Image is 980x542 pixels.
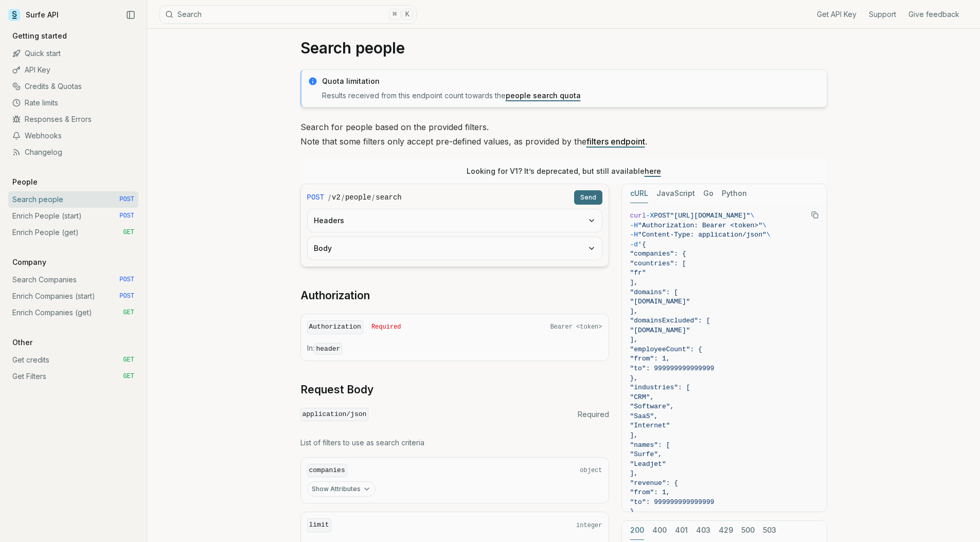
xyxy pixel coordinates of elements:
span: Required [371,323,401,331]
button: 403 [696,521,710,540]
button: Headers [308,209,602,232]
span: POST [119,276,134,284]
span: }, [630,374,638,382]
span: Required [578,409,609,420]
button: 200 [630,521,644,540]
span: POST [119,212,134,220]
span: / [372,192,375,203]
span: "to": 999999999999999 [630,498,715,506]
p: Quota limitation [322,76,821,86]
span: "Internet" [630,422,670,429]
button: 401 [675,521,688,540]
span: "companies": { [630,250,686,258]
span: "[URL][DOMAIN_NAME]" [670,212,751,220]
span: "employeeCount": { [630,346,702,353]
span: POST [654,212,670,220]
code: Authorization [307,320,363,334]
button: Copy Text [807,207,823,223]
p: List of filters to use as search criteria [300,438,609,448]
code: limit [307,518,331,532]
button: Search⌘K [159,5,417,24]
span: -X [646,212,654,220]
p: Results received from this endpoint count towards the [322,91,821,101]
a: Request Body [300,383,373,397]
span: "industries": [ [630,384,690,391]
span: POST [307,192,325,203]
span: GET [123,372,134,381]
p: Looking for V1? It’s deprecated, but still available [467,166,661,176]
span: "from": 1, [630,489,670,496]
a: Get Filters GET [8,368,138,385]
h1: Search people [300,39,827,57]
span: "Content-Type: application/json" [638,231,767,239]
p: Other [8,337,37,348]
button: Send [574,190,602,205]
span: integer [576,521,602,530]
a: Responses & Errors [8,111,138,128]
span: "[DOMAIN_NAME]" [630,327,690,334]
span: GET [123,228,134,237]
span: object [580,466,602,475]
span: GET [123,309,134,317]
button: 400 [652,521,667,540]
a: Quick start [8,45,138,62]
code: header [314,343,343,355]
span: curl [630,212,646,220]
a: Rate limits [8,95,138,111]
span: ], [630,336,638,344]
span: \ [762,222,767,229]
button: 500 [741,521,755,540]
code: people [345,192,371,203]
code: search [376,192,401,203]
a: Enrich People (get) GET [8,224,138,241]
a: Credits & Quotas [8,78,138,95]
span: "Surfe", [630,450,662,458]
span: -H [630,231,638,239]
span: "countries": [ [630,260,686,267]
button: 429 [719,521,733,540]
span: "fr" [630,269,646,277]
span: ], [630,308,638,315]
span: "domainsExcluded": [ [630,317,710,324]
span: "Authorization: Bearer <token>" [638,222,762,229]
button: Collapse Sidebar [123,7,138,23]
a: Changelog [8,144,138,160]
kbd: ⌘ [389,9,400,20]
a: Webhooks [8,128,138,144]
code: companies [307,464,347,478]
span: "from": 1, [630,355,670,363]
code: application/json [300,408,369,422]
span: ], [630,279,638,286]
code: v2 [332,192,341,203]
button: Show Attributes [307,481,376,497]
span: "CRM", [630,393,654,401]
span: "Leadjet" [630,460,666,468]
a: Enrich People (start) POST [8,208,138,224]
p: People [8,177,42,187]
a: Enrich Companies (start) POST [8,288,138,304]
span: "Software", [630,403,674,410]
span: "domains": [ [630,288,679,296]
span: Bearer <token> [550,323,602,331]
span: } [630,508,634,515]
span: ], [630,431,638,439]
p: Search for people based on the provided filters. Note that some filters only accept pre-defined v... [300,120,827,149]
a: here [645,167,661,175]
span: ], [630,469,638,477]
a: people search quota [506,91,581,100]
span: / [342,192,344,203]
span: '{ [638,241,646,248]
p: Company [8,257,50,267]
span: "SaaS", [630,412,658,420]
button: Python [722,184,747,203]
span: -H [630,222,638,229]
button: Body [308,237,602,260]
button: JavaScript [656,184,695,203]
p: Getting started [8,31,71,41]
a: filters endpoint [586,136,645,147]
a: Get API Key [817,9,857,20]
a: Support [869,9,896,20]
span: GET [123,356,134,364]
span: / [328,192,331,203]
a: Search people POST [8,191,138,208]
